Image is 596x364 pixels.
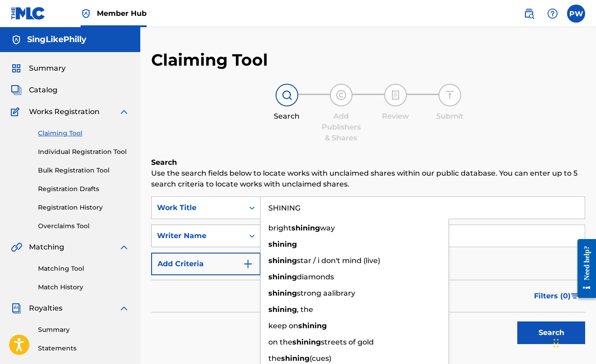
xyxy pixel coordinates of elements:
span: star / i don't mind (live) [297,256,380,265]
div: Review [373,111,418,122]
img: search [524,8,534,19]
strong: shining [291,224,320,232]
iframe: Resource Center [571,231,596,306]
h6: Search [151,157,585,168]
div: Search [264,111,310,122]
span: strong aalibrary [297,289,355,297]
div: User Menu [567,5,585,23]
strong: shining [268,256,297,265]
img: step indicator icon for Search [281,90,292,101]
a: Overclaims Tool [38,221,129,231]
span: diamonds [297,273,334,281]
strong: shining [268,305,297,314]
span: keep on [268,321,298,330]
button: Add Criteria [151,253,261,275]
div: Work Title [157,202,238,213]
div: Help [544,5,562,23]
a: Individual Registration Tool [38,147,129,157]
img: expand [119,303,129,314]
img: Top Rightsholder [81,8,91,19]
span: Filters ( 0 ) [534,291,571,302]
a: Bulk Registration Tool [38,166,129,175]
img: help [547,8,558,19]
div: Add Publishers & Shares [319,111,364,144]
a: Public Search [520,5,538,23]
a: Registration Drafts [38,184,129,194]
img: Accounts [11,34,22,45]
span: on the [268,338,292,346]
a: Registration History [38,203,129,212]
p: Use the search fields below to locate works with unclaimed shares within our public database. You... [151,168,585,190]
a: Statements [38,344,129,353]
span: , the [297,305,313,314]
a: Claiming Tool [38,129,129,138]
img: Catalog [11,85,22,96]
div: Drag [553,330,559,357]
img: Summary [11,63,22,74]
span: streets of gold [321,338,374,346]
img: 9d2ae6d4665cec9f34b9.svg [243,259,253,269]
span: Member Hub [97,8,147,19]
h5: SingLikePhilly [27,34,86,45]
span: Catalog [29,85,57,96]
img: expand [119,106,129,117]
strong: shining [281,354,310,363]
img: step indicator icon for Review [390,90,401,101]
strong: shining [268,273,297,281]
img: Matching [11,242,22,253]
a: SummarySummary [11,63,66,74]
div: Writer Name [157,230,238,241]
span: Matching [29,242,64,253]
span: (cues) [310,354,331,363]
strong: shining [268,240,297,249]
img: step indicator icon for Submit [444,90,455,101]
strong: shining [298,321,327,330]
img: expand [119,242,129,253]
span: Works Registration [29,106,100,117]
a: Match History [38,283,129,292]
img: step indicator icon for Add Publishers & Shares [336,90,347,101]
form: Search Form [151,196,585,349]
h2: Claiming Tool [151,50,268,70]
a: CatalogCatalog [11,85,57,96]
span: the [268,354,281,363]
strong: shining [268,289,297,297]
span: bright [268,224,291,232]
span: way [320,224,335,232]
img: MLC Logo [11,7,46,20]
a: Summary [38,325,129,335]
a: Matching Tool [38,264,129,273]
iframe: Chat Widget [551,321,596,364]
span: Royalties [29,303,62,314]
div: Submit [427,111,472,122]
button: Search [517,321,585,344]
img: Royalties [11,303,22,314]
button: Filters (0) [529,285,585,307]
span: Summary [29,63,66,74]
strong: shining [292,338,321,346]
img: Works Registration [11,106,23,117]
